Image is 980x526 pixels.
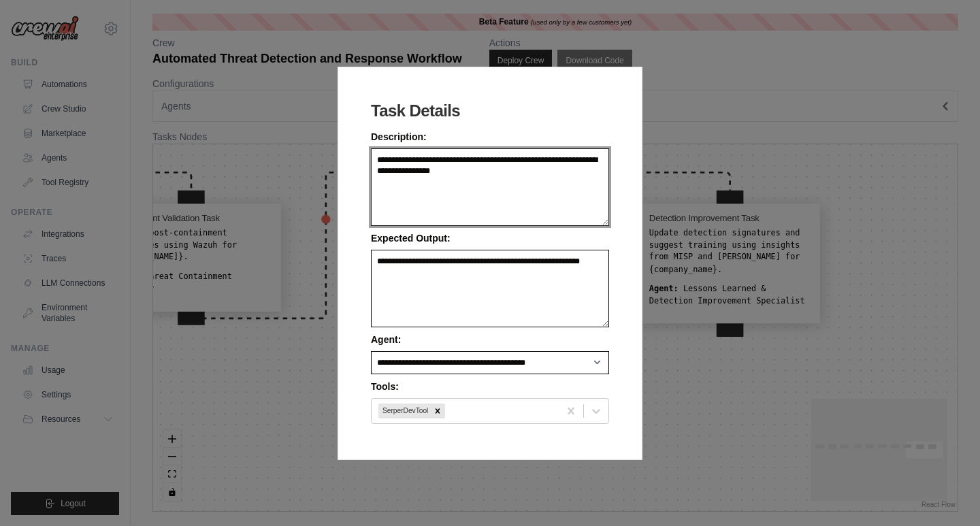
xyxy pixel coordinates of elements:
div: Remove SerperDevTool [430,404,445,418]
span: Agent: [371,334,401,345]
span: Tools: [371,381,399,392]
h2: Task Details [371,100,609,122]
div: SerperDevTool [378,404,430,418]
iframe: Chat Widget [912,461,980,526]
span: Expected Output: [371,233,451,244]
span: Description: [371,131,427,142]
